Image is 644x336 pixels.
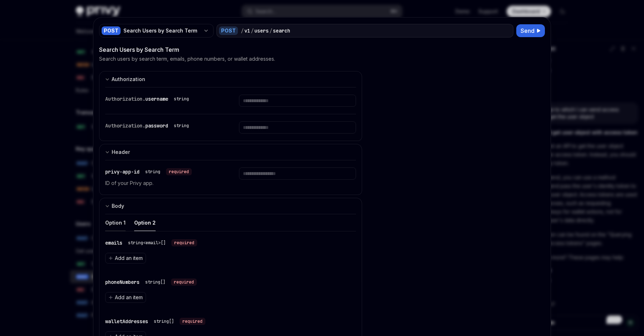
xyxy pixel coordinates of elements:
button: Expand input section [99,144,362,160]
div: Search Users by Search Term [99,45,362,54]
span: username [145,96,168,102]
span: emails [105,240,122,246]
span: password [145,122,168,129]
p: Search users by search term, emails, phone numbers, or wallet addresses. [99,55,275,62]
div: Body [112,202,124,210]
div: Authorization [112,75,145,84]
div: required [171,279,197,286]
span: privy-app-id [105,169,140,175]
button: Expand input section [99,71,362,87]
div: required [171,239,197,246]
div: POST [219,26,238,35]
button: POSTSearch Users by Search Term [99,23,214,38]
div: / [251,27,254,34]
span: Authorization. [105,122,145,129]
div: required [166,168,192,175]
button: Add an item [105,253,146,264]
div: Authorization.username [105,95,192,103]
div: Authorization.password [105,121,192,130]
span: Add an item [115,255,143,262]
input: Enter privy-app-id [239,167,356,180]
div: privy-app-id [105,167,192,176]
div: search [273,27,290,34]
span: Authorization. [105,96,145,102]
div: required [180,318,205,325]
button: Send [516,24,545,37]
div: phoneNumbers [105,278,197,286]
div: v1 [244,27,250,34]
div: POST [102,26,121,35]
button: Option 1 [105,214,126,231]
div: users [254,27,269,34]
span: walletAddresses [105,318,148,325]
span: Add an item [115,294,143,301]
p: ID of your Privy app. [105,179,222,187]
div: / [269,27,272,34]
div: walletAddresses [105,317,205,326]
div: Header [112,148,130,156]
span: phoneNumbers [105,279,140,285]
span: Send [521,26,535,35]
div: Search Users by Search Term [123,27,200,34]
button: Option 2 [134,214,156,231]
button: Add an item [105,292,146,303]
div: emails [105,239,197,247]
input: Enter password [239,121,356,134]
button: Expand input section [99,198,362,214]
div: / [241,27,244,34]
input: Enter username [239,95,356,107]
